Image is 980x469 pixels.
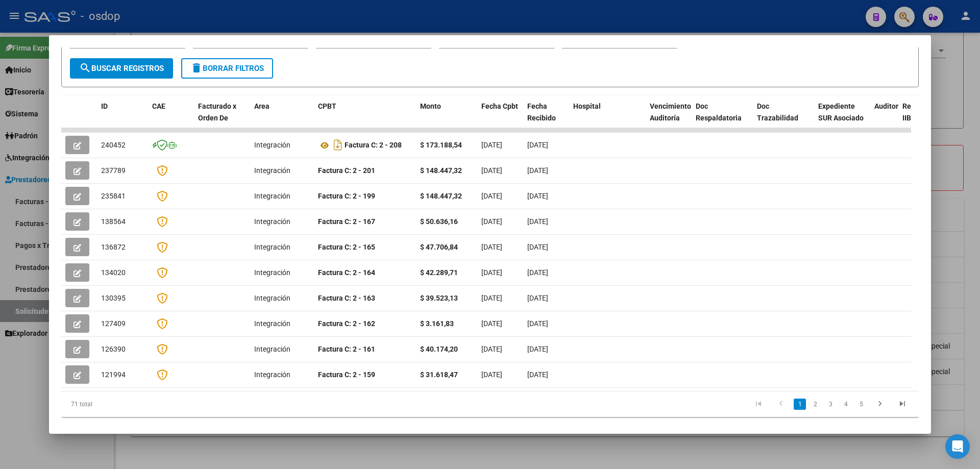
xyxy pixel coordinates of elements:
strong: Factura C: 2 - 201 [318,166,375,175]
strong: Factura C: 2 - 208 [345,141,402,150]
datatable-header-cell: Facturado x Orden De [194,95,250,140]
strong: $ 148.447,32 [420,192,462,200]
datatable-header-cell: Fecha Recibido [523,95,569,140]
span: 235841 [101,192,126,200]
button: Open calendar [296,36,308,47]
a: go to next page [870,399,890,410]
li: page 3 [823,396,838,413]
span: [DATE] [527,166,548,175]
a: 5 [855,399,867,410]
li: page 4 [838,396,853,413]
span: Integración [254,294,290,302]
span: Monto [420,102,441,110]
datatable-header-cell: Auditoria [870,95,898,140]
span: [DATE] [481,294,502,302]
span: [DATE] [481,192,502,200]
a: 2 [809,399,821,410]
button: Buscar Registros [70,58,173,79]
mat-icon: delete [190,62,203,74]
span: Integración [254,319,290,328]
span: Integración [254,166,290,175]
datatable-header-cell: Retencion IIBB [898,95,939,140]
span: Integración [254,268,290,277]
datatable-header-cell: Vencimiento Auditoría [646,95,692,140]
span: [DATE] [527,141,548,149]
span: Hospital [573,102,601,110]
span: Buscar Registros [79,64,164,73]
strong: $ 47.706,84 [420,243,458,251]
div: 71 total [61,391,231,417]
span: [DATE] [481,166,502,175]
span: Fecha Cpbt [481,102,518,110]
a: 1 [794,399,806,410]
span: [DATE] [527,371,548,379]
a: go to last page [893,399,912,410]
li: page 1 [792,396,807,413]
span: Doc Respaldatoria [696,102,742,122]
span: 136872 [101,243,126,251]
mat-icon: search [79,62,91,74]
strong: Factura C: 2 - 161 [318,345,375,353]
span: [DATE] [481,319,502,328]
strong: Factura C: 2 - 167 [318,217,375,226]
span: [DATE] [481,345,502,353]
span: 126390 [101,345,126,353]
span: [DATE] [481,217,502,226]
span: [DATE] [527,319,548,328]
span: Auditoria [874,102,904,110]
datatable-header-cell: Fecha Cpbt [477,95,523,140]
span: 121994 [101,371,126,379]
span: Borrar Filtros [190,64,264,73]
i: Descargar documento [331,137,345,153]
span: 240452 [101,141,126,149]
datatable-header-cell: CPBT [314,95,416,140]
button: Borrar Filtros [181,58,273,79]
span: Integración [254,192,290,200]
strong: $ 31.618,47 [420,371,458,379]
a: 4 [840,399,852,410]
span: [DATE] [527,294,548,302]
span: [DATE] [527,345,548,353]
li: page 5 [853,396,869,413]
span: [DATE] [527,268,548,277]
span: [DATE] [481,268,502,277]
strong: Factura C: 2 - 165 [318,243,375,251]
a: go to previous page [771,399,791,410]
span: Fecha Recibido [527,102,556,122]
span: 237789 [101,166,126,175]
span: Integración [254,217,290,226]
span: [DATE] [527,217,548,226]
span: 130395 [101,294,126,302]
span: Integración [254,141,290,149]
span: 134020 [101,268,126,277]
datatable-header-cell: Doc Respaldatoria [692,95,753,140]
datatable-header-cell: Monto [416,95,477,140]
strong: $ 39.523,13 [420,294,458,302]
span: Area [254,102,269,110]
span: Expediente SUR Asociado [818,102,864,122]
datatable-header-cell: Hospital [569,95,646,140]
span: Vencimiento Auditoría [650,102,691,122]
datatable-header-cell: Expediente SUR Asociado [814,95,870,140]
strong: $ 3.161,83 [420,319,454,328]
strong: Factura C: 2 - 163 [318,294,375,302]
li: page 2 [807,396,823,413]
strong: Factura C: 2 - 162 [318,319,375,328]
strong: $ 42.289,71 [420,268,458,277]
span: Integración [254,371,290,379]
span: Retencion IIBB [902,102,936,122]
span: [DATE] [527,243,548,251]
strong: $ 50.636,16 [420,217,458,226]
span: CPBT [318,102,336,110]
span: ID [101,102,108,110]
datatable-header-cell: CAE [148,95,194,140]
datatable-header-cell: Doc Trazabilidad [753,95,814,140]
span: [DATE] [481,141,502,149]
span: [DATE] [481,371,502,379]
span: [DATE] [527,192,548,200]
strong: Factura C: 2 - 164 [318,268,375,277]
a: go to first page [749,399,768,410]
span: Integración [254,243,290,251]
strong: $ 40.174,20 [420,345,458,353]
span: 138564 [101,217,126,226]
